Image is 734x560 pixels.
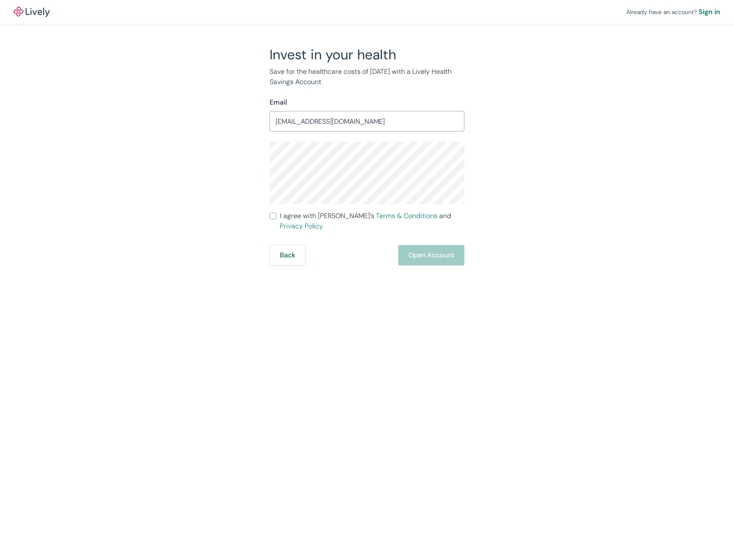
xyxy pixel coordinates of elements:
[376,211,437,220] a: Terms & Conditions
[270,97,287,108] label: Email
[14,7,50,17] img: Lively
[280,211,464,231] span: I agree with [PERSON_NAME]’s and
[270,67,464,87] p: Save for the healthcare costs of [DATE] with a Lively Health Savings Account
[270,245,305,265] button: Back
[14,7,50,17] a: LivelyLively
[280,222,323,230] a: Privacy Policy
[270,46,464,63] h2: Invest in your health
[626,7,720,17] div: Already have an account?
[699,7,720,17] a: Sign in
